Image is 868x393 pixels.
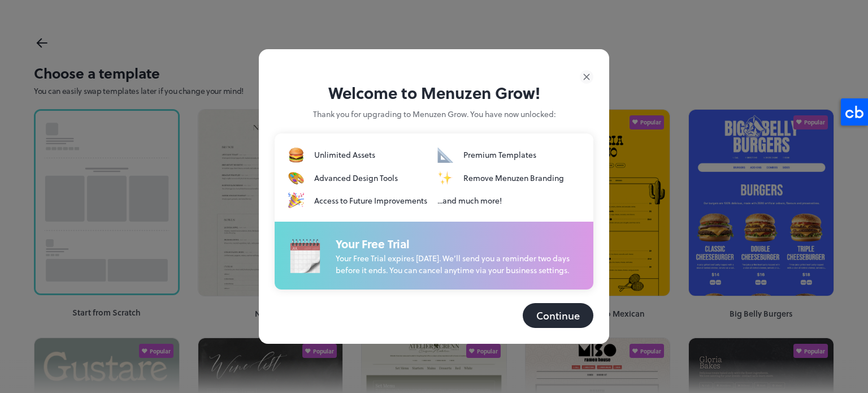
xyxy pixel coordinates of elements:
[288,147,304,163] img: Unlimited Assets
[463,149,536,161] div: Premium Templates
[314,172,398,184] div: Advanced Design Tools
[336,235,580,252] div: Your Free Trial
[437,195,502,206] div: ...and much more!
[523,303,593,328] button: Continue
[314,149,375,161] div: Unlimited Assets
[336,252,580,276] div: Your Free Trial expires [DATE]. We’ll send you a reminder two days before it ends. You can cancel...
[288,192,304,208] img: Unlimited Assets
[288,239,322,273] img: calendar
[437,147,453,163] img: Unlimited Assets
[288,170,304,185] img: Unlimited Assets
[275,108,593,120] p: Thank you for upgrading to Menuzen Grow. You have now unlocked:
[437,170,453,185] img: Unlimited Assets
[463,172,564,184] div: Remove Menuzen Branding
[314,195,427,206] div: Access to Future Improvements
[275,81,593,105] h1: Welcome to Menuzen Grow!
